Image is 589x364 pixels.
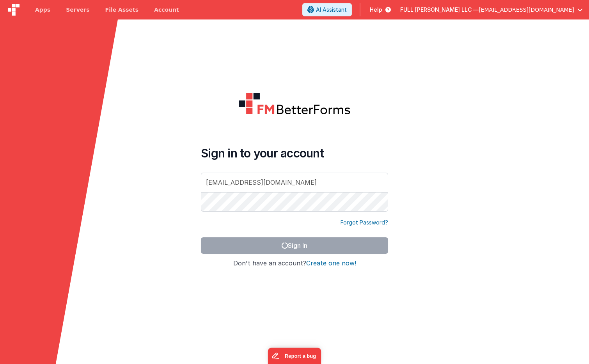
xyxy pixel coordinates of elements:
[341,219,388,226] a: Forgot Password?
[201,237,388,254] button: Sign In
[201,260,388,267] h4: Don't have an account?
[105,6,139,14] span: File Assets
[316,6,347,14] span: AI Assistant
[302,3,352,16] button: AI Assistant
[201,173,388,192] input: Email Address
[66,6,89,14] span: Servers
[400,6,479,14] span: FULL [PERSON_NAME] LLC —
[400,6,583,14] button: FULL [PERSON_NAME] LLC — [EMAIL_ADDRESS][DOMAIN_NAME]
[370,6,382,14] span: Help
[306,260,356,267] button: Create one now!
[268,348,321,364] iframe: Marker.io feedback button
[479,6,574,14] span: [EMAIL_ADDRESS][DOMAIN_NAME]
[201,146,388,160] h4: Sign in to your account
[35,6,50,14] span: Apps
